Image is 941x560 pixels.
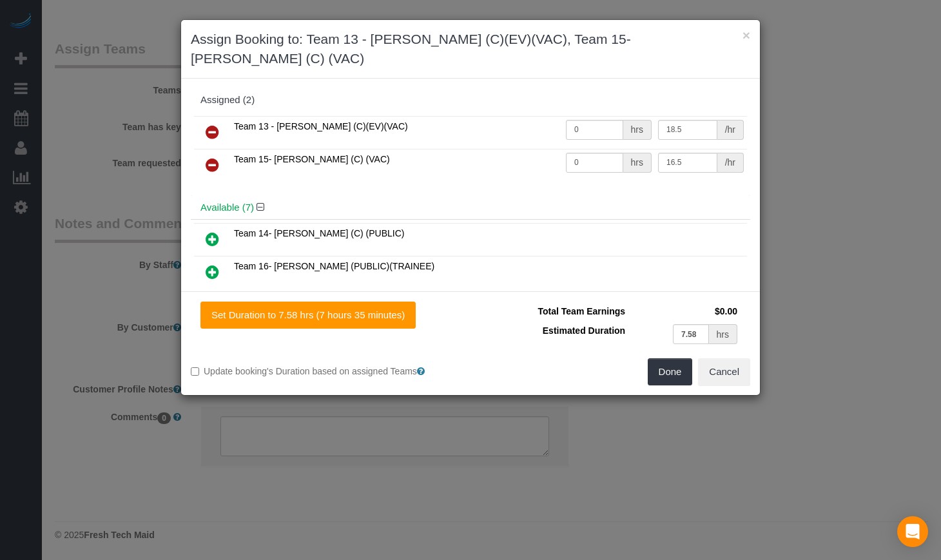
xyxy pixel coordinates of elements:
button: Cancel [698,358,750,385]
div: Assigned (2) [200,95,741,106]
span: Estimated Duration [543,325,625,336]
div: Open Intercom Messenger [897,516,928,547]
button: Done [648,358,693,385]
button: × [742,28,750,42]
div: /hr [717,153,744,173]
span: Team 16- [PERSON_NAME] (PUBLIC)(TRAINEE) [234,261,434,271]
h4: Available (7) [200,202,741,213]
input: Update booking's Duration based on assigned Teams [191,367,199,376]
td: $0.00 [628,302,741,321]
div: hrs [623,153,652,173]
h3: Assign Booking to: Team 13 - [PERSON_NAME] (C)(EV)(VAC), Team 15- [PERSON_NAME] (C) (VAC) [191,30,750,68]
div: hrs [623,120,652,140]
span: Team 14- [PERSON_NAME] (C) (PUBLIC) [234,228,405,238]
label: Update booking's Duration based on assigned Teams [191,365,461,378]
div: hrs [709,324,737,344]
button: Set Duration to 7.58 hrs (7 hours 35 minutes) [200,302,416,329]
td: Total Team Earnings [480,302,628,321]
div: /hr [717,120,744,140]
span: Team 13 - [PERSON_NAME] (C)(EV)(VAC) [234,121,408,131]
span: Team 15- [PERSON_NAME] (C) (VAC) [234,154,390,164]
